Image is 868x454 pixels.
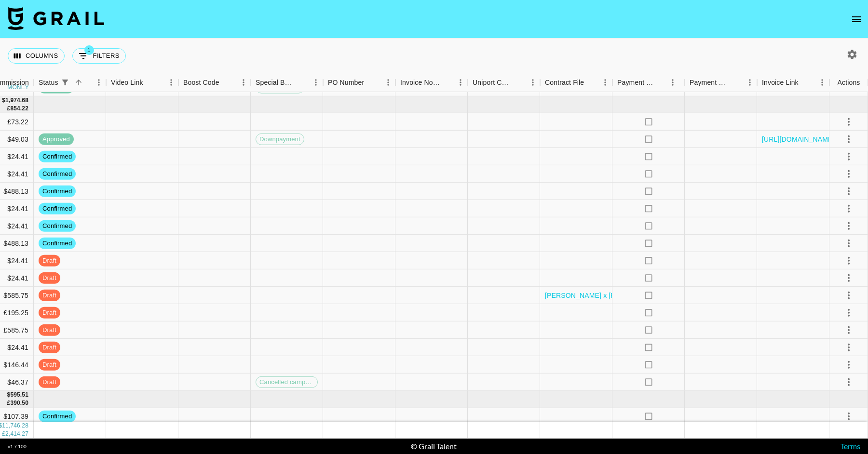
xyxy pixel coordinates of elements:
button: select merge strategy [841,200,857,217]
div: £ [7,105,11,113]
span: draft [39,343,60,352]
span: draft [39,325,60,334]
span: draft [39,273,60,282]
div: Payment Sent Date [685,73,757,92]
button: Select columns [8,48,65,64]
span: confirmed [39,412,76,421]
button: select merge strategy [841,79,857,95]
span: Cancelled campaign production fee [256,377,317,387]
div: 05/08/2025 [690,82,711,92]
button: select merge strategy [841,357,857,373]
button: Menu [598,75,612,90]
button: Sort [143,76,157,89]
div: Special Booking Type [256,73,295,92]
span: 1 [84,45,94,55]
div: £ [2,430,5,438]
div: 1 active filter [58,76,72,89]
a: [URL][DOMAIN_NAME] [762,82,835,92]
div: Actions [829,73,868,92]
button: Menu [164,75,178,90]
div: PO Number [323,73,395,92]
span: draft [39,308,60,317]
div: $ [7,391,11,399]
div: Status [34,73,106,92]
button: select merge strategy [841,408,857,425]
div: 11,746.28 [2,422,28,430]
span: confirmed [39,187,76,196]
span: confirmed [39,221,76,230]
span: approved [39,134,74,144]
button: Menu [309,75,323,90]
div: Status [39,73,58,92]
button: select merge strategy [841,305,857,321]
span: Downpayment [256,83,304,92]
a: [PERSON_NAME] x [PERSON_NAME] Colostrum IG [DATE].docx [545,291,748,300]
div: Contract File [540,73,612,92]
button: Show filters [58,76,72,89]
div: Payment Sent [612,73,685,92]
div: Invoice Notes [400,73,440,92]
button: select merge strategy [841,322,857,338]
button: Menu [381,75,395,90]
span: draft [39,291,60,300]
div: © Grail Talent [411,441,457,451]
span: draft [39,377,60,387]
div: Boost Code [183,73,219,92]
span: confirmed [39,204,76,213]
div: Video Link [106,73,178,92]
div: Actions [838,73,860,92]
div: 2,414.27 [5,430,28,438]
div: v 1.7.100 [8,443,27,450]
span: confirmed [39,169,76,178]
div: $ [2,96,5,105]
button: select merge strategy [841,235,857,252]
button: select merge strategy [841,270,857,286]
button: Sort [729,76,743,89]
div: 595.51 [10,391,28,399]
div: Payment Sent [617,73,655,92]
div: Uniport Contact Email [473,73,512,92]
div: 1,974.68 [5,96,28,105]
div: Payment Sent Date [690,73,729,92]
button: select merge strategy [841,218,857,234]
button: Sort [364,76,378,89]
button: select merge strategy [841,374,857,390]
button: select merge strategy [841,287,857,304]
div: PO Number [328,73,364,92]
div: Uniport Contact Email [468,73,540,92]
button: Sort [72,76,85,89]
button: select merge strategy [841,148,857,165]
div: Invoice Link [757,73,829,92]
span: draft [39,256,60,265]
button: Menu [743,75,757,90]
div: Invoice Notes [395,73,468,92]
a: Terms [841,441,860,451]
span: Downpayment [256,134,304,144]
div: 854.22 [10,105,28,113]
div: Video Link [111,73,143,92]
div: Invoice Link [762,73,799,92]
div: £ [7,399,11,407]
button: select merge strategy [841,114,857,130]
button: select merge strategy [841,131,857,147]
div: Special Booking Type [251,73,323,92]
button: Menu [815,75,829,90]
button: Menu [236,75,251,90]
button: Sort [512,76,526,89]
button: Sort [655,76,668,89]
button: Menu [665,75,680,90]
button: select merge strategy [841,253,857,269]
button: Menu [453,75,468,90]
a: [URL][DOMAIN_NAME] [762,134,835,144]
div: Boost Code [178,73,251,92]
div: money [7,84,29,90]
button: Show filters [72,48,126,64]
button: select merge strategy [841,166,857,182]
div: 390.50 [10,399,28,407]
img: Grail Talent [8,7,104,30]
button: select merge strategy [841,183,857,200]
button: Sort [219,76,233,89]
span: draft [39,360,60,369]
button: Sort [584,76,597,89]
button: Sort [295,76,309,89]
